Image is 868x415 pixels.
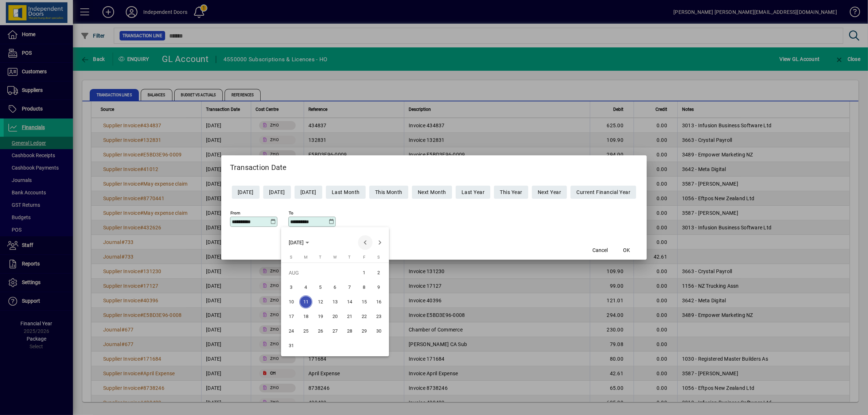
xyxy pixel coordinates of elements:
[328,325,342,338] span: 27
[314,310,327,323] span: 19
[299,309,313,324] button: Mon Aug 18 2025
[299,310,312,323] span: 18
[313,324,328,338] button: Tue Aug 26 2025
[371,265,386,280] button: Sat Aug 02 2025
[358,235,373,250] button: Previous month
[372,281,385,294] span: 9
[328,295,342,309] button: Wed Aug 13 2025
[328,280,342,295] button: Wed Aug 06 2025
[314,325,327,338] span: 26
[328,310,342,323] span: 20
[357,324,371,338] button: Fri Aug 29 2025
[299,295,312,309] span: 11
[357,295,371,309] button: Fri Aug 15 2025
[313,295,328,309] button: Tue Aug 12 2025
[372,325,385,338] span: 30
[358,281,371,294] span: 8
[299,324,313,338] button: Mon Aug 25 2025
[342,309,357,324] button: Thu Aug 21 2025
[372,295,385,309] span: 16
[357,265,371,280] button: Fri Aug 01 2025
[371,280,386,295] button: Sat Aug 09 2025
[314,281,327,294] span: 5
[377,255,380,260] span: S
[284,309,299,324] button: Sun Aug 17 2025
[299,280,313,295] button: Mon Aug 04 2025
[313,309,328,324] button: Tue Aug 19 2025
[343,295,356,309] span: 14
[314,295,327,309] span: 12
[343,281,356,294] span: 7
[371,295,386,309] button: Sat Aug 16 2025
[299,325,312,338] span: 25
[358,325,371,338] span: 29
[343,310,356,323] span: 21
[285,325,298,338] span: 24
[372,266,385,279] span: 2
[358,310,371,323] span: 22
[284,324,299,338] button: Sun Aug 24 2025
[358,266,371,279] span: 1
[304,255,308,260] span: M
[299,295,313,309] button: Mon Aug 11 2025
[333,255,337,260] span: W
[286,236,312,249] button: Choose month and year
[328,295,342,309] span: 13
[285,339,298,352] span: 31
[313,280,328,295] button: Tue Aug 05 2025
[342,324,357,338] button: Thu Aug 28 2025
[357,280,371,295] button: Fri Aug 08 2025
[284,338,299,353] button: Sun Aug 31 2025
[342,295,357,309] button: Thu Aug 14 2025
[372,310,385,323] span: 23
[348,255,351,260] span: T
[358,295,371,309] span: 15
[284,265,357,280] td: AUG
[373,235,387,250] button: Next month
[289,240,304,245] span: [DATE]
[357,309,371,324] button: Fri Aug 22 2025
[290,255,292,260] span: S
[328,281,342,294] span: 6
[363,255,365,260] span: F
[328,324,342,338] button: Wed Aug 27 2025
[342,280,357,295] button: Thu Aug 07 2025
[319,255,322,260] span: T
[371,309,386,324] button: Sat Aug 23 2025
[299,281,312,294] span: 4
[284,295,299,309] button: Sun Aug 10 2025
[284,280,299,295] button: Sun Aug 03 2025
[343,325,356,338] span: 28
[371,324,386,338] button: Sat Aug 30 2025
[285,295,298,309] span: 10
[328,309,342,324] button: Wed Aug 20 2025
[285,281,298,294] span: 3
[285,310,298,323] span: 17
